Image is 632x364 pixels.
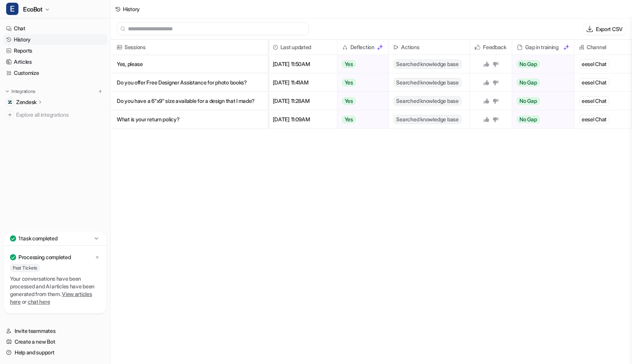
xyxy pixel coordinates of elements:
[512,73,569,92] button: No Gap
[3,56,107,67] a: Articles
[584,23,626,35] button: Export CSV
[16,98,36,106] p: Zendesk
[517,116,540,123] span: No Gap
[12,88,35,94] p: Integrations
[517,60,540,68] span: No Gap
[23,4,43,15] span: EcoBot
[3,34,107,45] a: History
[393,78,461,87] span: Searched knowledge base
[3,23,107,34] a: Chat
[517,97,540,105] span: No Gap
[6,111,14,119] img: explore all integrations
[393,60,461,69] span: Searched knowledge base
[271,110,334,129] span: [DATE] 11:09AM
[117,73,262,92] p: Do you offer Free Designer Assistance for photo books?
[342,79,356,86] span: Yes
[3,88,38,95] button: Integrations
[517,79,540,86] span: No Gap
[271,92,334,110] span: [DATE] 11:28AM
[337,92,385,110] button: Yes
[483,40,506,55] h2: Feedback
[18,235,58,242] p: 1 task completed
[337,110,385,129] button: Yes
[342,60,356,68] span: Yes
[342,97,356,105] span: Yes
[6,3,18,15] span: E
[512,92,569,110] button: No Gap
[117,55,262,73] p: Yes, please
[18,253,71,261] p: Processing completed
[350,40,375,55] h2: Deflection
[98,89,103,94] img: menu_add.svg
[342,116,356,123] span: Yes
[10,291,92,305] a: View articles here
[579,60,609,69] div: eesel Chat
[123,5,140,13] div: History
[393,96,461,106] span: Searched knowledge base
[117,110,262,129] p: What is your return policy?
[16,109,104,121] span: Explore all integrations
[512,110,569,129] button: No Gap
[3,109,107,120] a: Explore all integrations
[3,45,107,56] a: Reports
[117,92,262,110] p: Do you have a 6"x9" size available for a design that I made?
[10,264,40,272] span: Past Tickets
[271,55,334,73] span: [DATE] 11:50AM
[3,347,107,358] a: Help and support
[5,89,10,94] img: expand menu
[515,40,571,55] div: Gap in training
[8,100,12,104] img: Zendesk
[579,115,609,124] div: eesel Chat
[3,68,107,78] a: Customize
[3,326,107,336] a: Invite teammates
[10,275,100,306] p: Your conversations have been processed and AI articles have been generated from them. or
[3,336,107,347] a: Create a new Bot
[596,25,623,33] p: Export CSV
[393,115,461,124] span: Searched knowledge base
[579,78,609,87] div: eesel Chat
[579,96,609,106] div: eesel Chat
[337,55,385,73] button: Yes
[271,73,334,92] span: [DATE] 11:41AM
[577,40,629,55] span: Channel
[271,40,334,55] span: Last updated
[512,55,569,73] button: No Gap
[28,298,50,305] a: chat here
[114,40,265,55] span: Sessions
[337,73,385,92] button: Yes
[401,40,419,55] h2: Actions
